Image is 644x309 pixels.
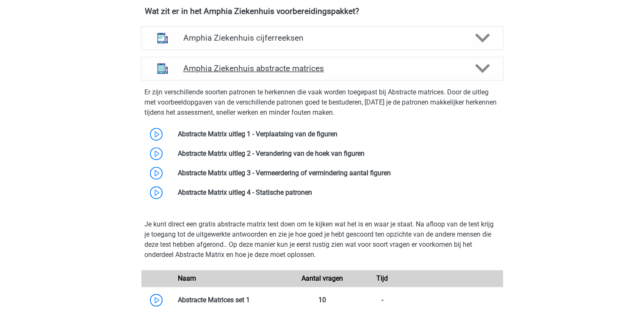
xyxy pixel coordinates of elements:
div: Aantal vragen [292,273,352,284]
div: Abstracte Matrix uitleg 3 - Vermeerdering of vermindering aantal figuren [171,168,503,178]
img: abstracte matrices [152,58,174,80]
div: Tijd [352,273,412,284]
div: Abstracte Matrix uitleg 1 - Verplaatsing van de figuren [171,129,503,139]
p: Je kunt direct een gratis abstracte matrix test doen om te kijken wat het is en waar je staat. Na... [144,219,500,260]
div: Abstracte Matrix uitleg 2 - Verandering van de hoek van figuren [171,149,503,159]
a: cijferreeksen Amphia Ziekenhuis cijferreeksen [138,26,507,50]
img: cijferreeksen [152,27,174,49]
p: Er zijn verschillende soorten patronen te herkennen die vaak worden toegepast bij Abstracte matri... [144,87,500,118]
h4: Wat zit er in het Amphia Ziekenhuis voorbereidingspakket? [145,6,500,16]
div: Abstracte Matrices set 1 [171,295,292,305]
h4: Amphia Ziekenhuis cijferreeksen [183,33,461,43]
div: Naam [171,273,292,284]
h4: Amphia Ziekenhuis abstracte matrices [183,63,461,73]
div: Abstracte Matrix uitleg 4 - Statische patronen [171,188,503,198]
a: abstracte matrices Amphia Ziekenhuis abstracte matrices [138,57,507,80]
